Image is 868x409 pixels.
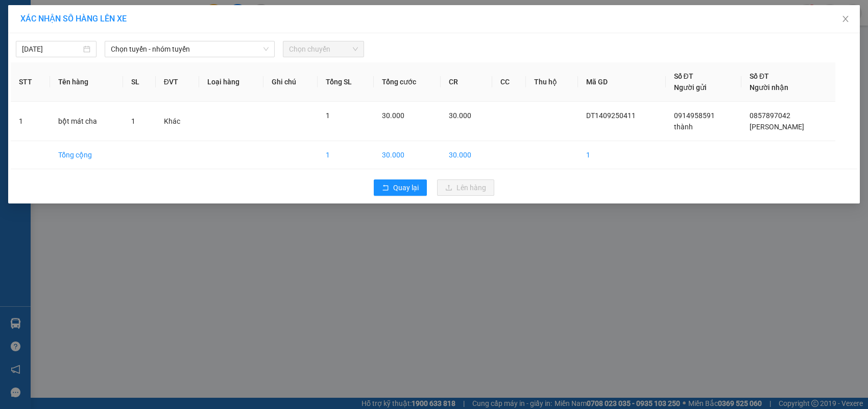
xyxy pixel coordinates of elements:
[111,41,269,57] span: Chọn tuyến - nhóm tuyến
[382,184,389,192] span: rollback
[318,62,374,102] th: Tổng SL
[374,179,427,196] button: rollbackQuay lại
[674,83,707,92] span: Người gửi
[4,36,6,88] img: logo
[674,72,693,80] span: Số ĐT
[750,72,769,80] span: Số ĐT
[263,46,269,52] span: down
[674,111,715,120] span: 0914958591
[750,111,790,120] span: 0857897042
[750,83,788,92] span: Người nhận
[156,62,199,102] th: ĐVT
[492,62,526,102] th: CC
[841,15,850,23] span: close
[674,123,693,131] span: thành
[750,123,804,131] span: [PERSON_NAME]
[586,111,636,120] span: DT1409250411
[123,62,156,102] th: SL
[199,62,263,102] th: Loại hàng
[289,41,357,57] span: Chọn chuyến
[50,102,123,141] td: bột mát cha
[263,62,318,102] th: Ghi chú
[20,14,127,24] span: XÁC NHẬN SỐ HÀNG LÊN XE
[449,111,471,120] span: 30.000
[50,62,123,102] th: Tên hàng
[11,62,50,102] th: STT
[50,141,123,169] td: Tổng cộng
[374,141,441,169] td: 30.000
[526,62,578,102] th: Thu hộ
[374,62,441,102] th: Tổng cước
[578,62,665,102] th: Mã GD
[382,111,404,120] span: 30.000
[437,179,494,196] button: uploadLên hàng
[131,117,135,125] span: 1
[441,141,492,169] td: 30.000
[96,69,156,79] span: DT1409250411
[11,102,50,141] td: 1
[318,141,374,169] td: 1
[156,102,199,141] td: Khác
[393,182,419,193] span: Quay lại
[831,5,860,34] button: Close
[9,8,92,41] strong: CÔNG TY TNHH DỊCH VỤ DU LỊCH THỜI ĐẠI
[326,111,330,120] span: 1
[578,141,665,169] td: 1
[22,43,81,55] input: 14/09/2025
[7,44,95,80] span: Chuyển phát nhanh: [GEOGRAPHIC_DATA] - [GEOGRAPHIC_DATA]
[441,62,492,102] th: CR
